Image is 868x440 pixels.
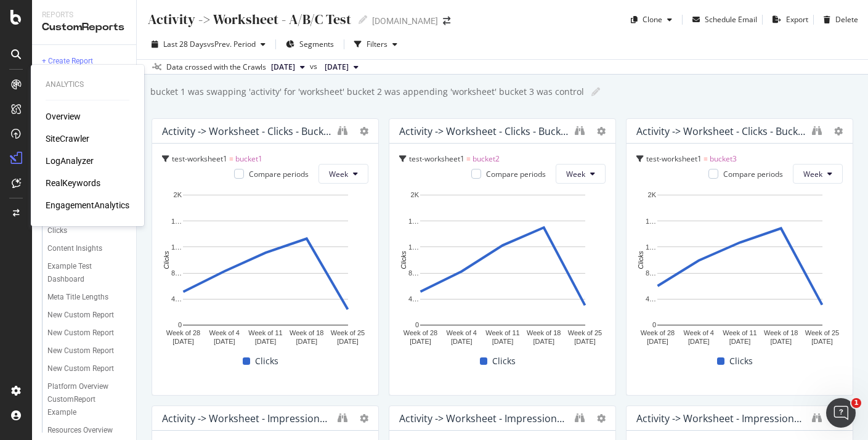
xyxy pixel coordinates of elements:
[473,153,500,164] span: bucket2
[152,118,379,396] div: Activity -> Worksheet - Clicks - Bucket 1test-worksheet1 = bucket1Compare periodsWeekA chart.Clicks
[764,329,798,336] text: Week of 18
[786,14,808,25] div: Export
[281,35,339,54] button: Segments
[566,169,585,179] span: Week
[47,424,128,437] a: Resources Overview
[492,338,514,345] text: [DATE]
[47,327,114,340] div: New Custom Report
[174,191,182,198] text: 2K
[636,189,843,352] div: A chart.
[166,62,266,73] div: Data crossed with the Crawls
[46,155,94,167] a: LogAnalyzer
[299,39,334,49] span: Segments
[556,164,606,184] button: Week
[643,14,662,25] div: Clone
[47,362,128,375] a: New Custom Report
[338,413,347,423] div: binoculars
[47,291,128,304] a: Meta Title Lengths
[325,62,349,73] span: 2025 Jul. 28th
[47,327,128,340] a: New Custom Report
[46,199,129,211] a: EngagementAnalytics
[793,164,843,184] button: Week
[404,329,437,336] text: Week of 28
[310,61,320,72] span: vs
[626,118,853,396] div: Activity -> Worksheet - Clicks - Bucket 3test-worksheet1 = bucket3Compare periodsWeekA chart.Clicks
[47,424,113,437] div: Resources Overview
[710,153,737,164] span: bucket3
[296,338,317,345] text: [DATE]
[46,132,89,145] div: SiteCrawler
[162,125,331,137] div: Activity -> Worksheet - Clicks - Bucket 1
[646,218,656,225] text: 1…
[47,344,114,357] div: New Custom Report
[47,309,114,322] div: New Custom Report
[575,413,585,423] div: binoculars
[359,15,367,24] i: Edit report name
[42,20,126,35] div: CustomReports
[209,329,240,336] text: Week of 4
[443,17,450,25] div: arrow-right-arrow-left
[591,88,600,96] i: Edit report name
[729,354,753,369] span: Clicks
[331,329,365,336] text: Week of 25
[46,177,100,189] a: RealKeywords
[162,189,368,352] svg: A chart.
[329,169,348,179] span: Week
[171,243,182,251] text: 1…
[636,412,806,425] div: Activity -> Worksheet - Impressions - Bucket 3
[811,338,833,345] text: [DATE]
[486,169,546,179] div: Compare periods
[626,10,677,30] button: Clone
[768,10,808,30] button: Export
[171,269,182,277] text: 8…
[411,191,420,198] text: 2K
[46,110,81,123] a: Overview
[637,251,644,269] text: Clicks
[171,218,182,225] text: 1…
[249,169,309,179] div: Compare periods
[318,164,368,184] button: Week
[684,329,714,336] text: Week of 4
[408,218,419,225] text: 1…
[47,380,121,419] div: Platform Overview CustomReport Example
[255,338,277,345] text: [DATE]
[652,321,656,328] text: 0
[647,338,668,345] text: [DATE]
[372,15,438,27] div: [DOMAIN_NAME]
[812,413,822,423] div: binoculars
[466,153,471,164] span: =
[172,338,194,345] text: [DATE]
[399,412,569,425] div: Activity -> Worksheet - Impressions - Bucket 2
[568,329,602,336] text: Week of 25
[47,260,128,286] a: Example Test Dashboard
[229,153,233,164] span: =
[149,86,584,98] div: bucket 1 was swapping 'activity' for 'worksheet' bucket 2 was appending 'worksheet' bucket 3 was ...
[47,362,114,375] div: New Custom Report
[47,242,128,255] a: Content Insights
[271,62,295,73] span: 2025 Aug. 22nd
[410,338,431,345] text: [DATE]
[688,10,757,30] button: Schedule Email
[47,344,128,357] a: New Custom Report
[399,125,569,137] div: Activity -> Worksheet - Clicks - Bucket 2
[42,10,126,20] div: Reports
[408,269,419,277] text: 8…
[47,260,117,286] div: Example Test Dashboard
[636,125,806,137] div: Activity -> Worksheet - Clicks - Bucket 3
[46,79,129,90] div: Analytics
[399,189,606,352] svg: A chart.
[851,398,861,408] span: 1
[163,251,170,269] text: Clicks
[255,354,278,369] span: Clicks
[447,329,477,336] text: Week of 4
[485,329,519,336] text: Week of 11
[162,412,331,425] div: Activity -> Worksheet - Impressions - Bucket 1
[178,321,182,328] text: 0
[527,329,561,336] text: Week of 18
[492,354,516,369] span: Clicks
[646,295,656,303] text: 4…
[147,10,351,29] div: Activity -> Worksheet - A/B/C Test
